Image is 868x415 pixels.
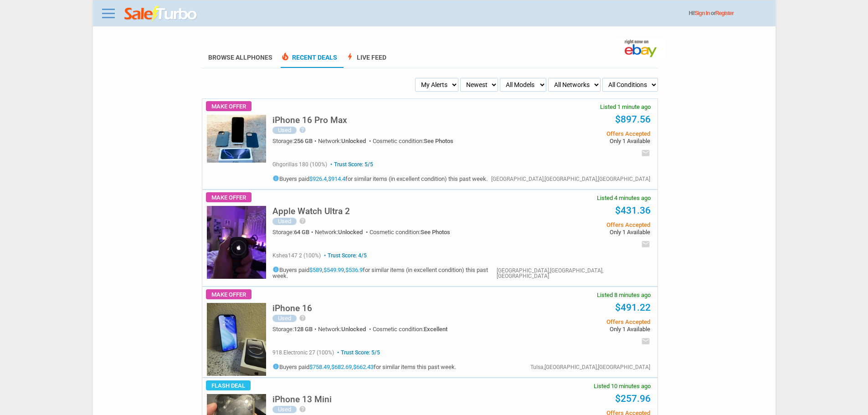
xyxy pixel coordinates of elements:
a: iPhone 16 [272,306,312,313]
div: Storage: [272,138,318,144]
a: $926.4 [309,175,327,182]
div: Tulsa,[GEOGRAPHIC_DATA],[GEOGRAPHIC_DATA] [530,364,650,370]
h5: Buyers paid , , for similar items (in excellent condition) this past week. [272,266,497,279]
span: Make Offer [206,192,252,202]
i: help [299,314,306,322]
span: 918.electronic 27 (100%) [272,349,334,356]
div: Network: [318,326,373,332]
span: Offers Accepted [513,131,650,137]
a: $589 [309,266,322,273]
a: local_fire_departmentRecent Deals [281,54,337,68]
span: Only 1 Available [513,326,650,332]
span: or [711,10,734,16]
span: 128 GB [294,326,313,333]
a: iPhone 16 Pro Max [272,118,347,124]
i: email [641,337,650,346]
div: Network: [315,229,370,235]
span: Excellent [424,326,447,333]
a: $662.43 [353,364,374,370]
span: bolt [345,52,354,61]
span: Phones [247,54,272,61]
img: s-l225.jpg [207,206,266,279]
span: Make Offer [206,289,252,299]
h5: Buyers paid , , for similar items this past week. [272,363,456,370]
img: s-l225.jpg [207,303,266,376]
a: $491.22 [615,302,651,313]
span: Only 1 Available [513,229,650,235]
a: $549.99 [324,266,344,273]
span: Unlocked [341,326,366,333]
i: help [299,217,306,225]
div: Storage: [272,229,315,235]
a: $914.4 [328,175,345,182]
a: Register [715,10,734,16]
h5: Buyers paid , for similar items (in excellent condition) this past week. [272,175,488,182]
span: Flash Deal [206,380,251,390]
i: help [299,126,306,133]
i: email [641,240,650,249]
span: Unlocked [338,229,363,236]
div: Cosmetic condition: [373,138,453,144]
span: Trust Score: 5/5 [329,161,373,168]
img: s-l225.jpg [207,115,266,163]
h5: Apple Watch Ultra 2 [272,207,350,215]
i: help [299,405,306,413]
h5: iPhone 16 Pro Max [272,116,347,124]
i: info [272,266,279,273]
h5: iPhone 13 Mini [272,395,332,404]
span: Trust Score: 5/5 [335,349,380,356]
span: 256 GB [294,138,313,144]
div: Used [272,315,297,322]
img: saleturbo.com - Online Deals and Discount Coupons [124,6,198,22]
a: $536.9 [345,266,363,273]
div: [GEOGRAPHIC_DATA],[GEOGRAPHIC_DATA],[GEOGRAPHIC_DATA] [491,176,650,182]
span: Only 1 Available [513,138,650,144]
span: Trust Score: 4/5 [322,252,367,259]
span: Listed 10 minutes ago [594,383,651,389]
a: $431.36 [615,205,651,216]
a: $257.96 [615,393,651,404]
span: Offers Accepted [513,319,650,325]
span: local_fire_department [281,52,290,61]
i: info [272,175,279,182]
i: info [272,363,279,370]
div: Cosmetic condition: [373,326,447,332]
div: Used [272,406,297,413]
div: Network: [318,138,373,144]
span: Listed 4 minutes ago [597,195,651,201]
span: See Photos [421,229,450,236]
span: ghgorillas 180 (100%) [272,161,327,168]
span: 64 GB [294,229,309,236]
a: $897.56 [615,114,651,125]
span: See Photos [424,138,453,144]
a: iPhone 13 Mini [272,397,332,404]
a: Browse AllPhones [208,54,272,61]
a: $682.69 [331,364,352,370]
h5: iPhone 16 [272,304,312,313]
div: Cosmetic condition: [370,229,450,235]
span: Offers Accepted [513,222,650,228]
span: Unlocked [341,138,366,144]
div: [GEOGRAPHIC_DATA],[GEOGRAPHIC_DATA],[GEOGRAPHIC_DATA] [497,268,650,279]
span: Make Offer [206,101,252,111]
i: email [641,149,650,158]
a: boltLive Feed [345,54,386,68]
a: Apple Watch Ultra 2 [272,209,350,215]
span: Listed 1 minute ago [600,104,651,110]
div: Used [272,127,297,134]
span: Hi! [689,10,695,16]
div: Storage: [272,326,318,332]
span: kshea147 2 (100%) [272,252,321,259]
div: Used [272,218,297,225]
span: Listed 8 minutes ago [597,292,651,298]
a: Sign In [695,10,710,16]
a: $758.49 [309,364,330,370]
